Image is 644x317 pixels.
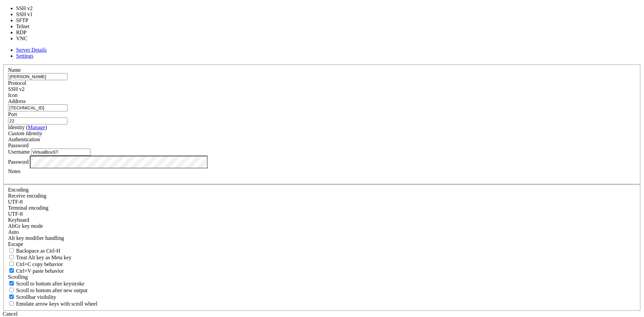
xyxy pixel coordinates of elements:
[8,268,64,274] label: Ctrl+V pastes if true, sends ^V to host if false. Ctrl+Shift+V sends ^V to host if true, pastes i...
[16,30,41,36] li: RDP
[8,217,29,223] label: Keyboard
[8,137,40,142] label: Authentication
[3,3,557,8] x-row: Connecting [TECHNICAL_ID]...
[16,36,41,42] li: VNC
[9,295,14,299] input: Scrollbar visibility
[8,255,71,260] label: Whether the Alt key acts as a Meta key or as a distinct Alt key.
[8,211,23,217] span: UTF-8
[8,159,29,164] label: Password
[8,130,42,136] i: Custom Identity
[16,53,34,59] a: Settings
[8,149,30,155] label: Username
[16,23,41,30] li: Telnet
[8,168,20,174] label: Notes
[8,86,636,92] div: SSH v2
[3,31,557,37] x-row: VirtualBoxST@[TECHNICAL_ID]'s password:
[8,111,17,117] label: Port
[3,25,557,31] x-row: Access denied
[31,149,91,156] input: Login Username
[9,262,14,266] input: Ctrl+C copy behavior
[16,47,47,53] a: Server Details
[3,37,557,43] x-row: Access denied
[16,255,71,260] span: Treat Alt key as Meta key
[8,193,46,199] label: Set the expected encoding for data received from the host. If the encodings do not match, visual ...
[8,130,636,137] div: Custom Identity
[9,281,14,285] input: Scroll to bottom after keystroke
[8,104,67,111] input: Host Name or IP
[16,287,88,293] span: Scroll to bottom after new output
[9,301,14,306] input: Emulate arrow keys with scroll wheel
[16,301,97,307] span: Emulate arrow keys with scroll wheel
[16,5,41,11] li: SSH v2
[16,11,41,17] li: SSH v1
[8,117,67,124] input: Port Number
[8,287,88,293] label: Scroll to bottom after new output.
[3,3,557,8] x-row: Access denied
[8,187,29,193] label: Encoding
[16,281,85,286] span: Scroll to bottom after keystroke
[8,241,636,247] div: Escape
[8,235,64,241] label: Controls how the Alt key is handled. Escape: Send an ESC prefix. 8-Bit: Add 128 to the typed char...
[8,229,19,235] span: Auto
[9,288,14,292] input: Scroll to bottom after new output
[8,205,48,211] label: The default terminal encoding. ISO-2022 enables character map translations (like graphics maps). ...
[16,294,56,300] span: Scrollbar visibility
[8,199,636,205] div: UTF-8
[28,124,45,130] a: Manage
[8,92,17,98] label: Icon
[8,241,23,247] span: Escape
[9,268,14,273] input: Ctrl+V paste behavior
[8,124,47,130] label: Identity
[16,17,41,23] li: SFTP
[8,143,29,148] span: Password
[16,248,60,254] span: Backspace as Ctrl-H
[3,14,557,20] x-row: Access denied
[8,199,23,205] span: UTF-8
[9,248,14,253] input: Backspace as Ctrl-H
[8,98,25,104] label: Address
[3,8,5,14] div: (0, 1)
[3,311,641,317] div: Cancel
[3,8,557,14] x-row: VirtualBoxST@[TECHNICAL_ID]'s password:
[16,268,64,274] span: Ctrl+V paste behavior
[113,43,116,48] div: (39, 7)
[3,43,557,48] x-row: VirtualBoxST@[TECHNICAL_ID]'s password:
[8,143,636,149] div: Password
[8,73,67,80] input: Server Name
[16,261,63,267] span: Ctrl+C copy behavior
[8,274,28,280] label: Scrolling
[3,20,557,25] x-row: VirtualBoxST@[TECHNICAL_ID]'s password:
[8,229,636,235] div: Auto
[8,294,56,300] label: The vertical scrollbar mode.
[9,255,14,259] input: Treat Alt key as Meta key
[8,211,636,217] div: UTF-8
[8,67,21,73] label: Name
[8,281,85,286] label: Whether to scroll to the bottom on any keystroke.
[8,301,97,307] label: When using the alternative screen buffer, and DECCKM (Application Cursor Keys) is active, mouse w...
[8,261,63,267] label: Ctrl-C copies if true, send ^C to host if false. Ctrl-Shift-C sends ^C to host if true, copies if...
[8,80,26,86] label: Protocol
[26,124,47,130] span: ( )
[8,223,43,229] label: Set the expected encoding for data received from the host. If the encodings do not match, visual ...
[8,86,24,92] span: SSH v2
[8,248,60,254] label: If true, the backspace should send BS ('\x08', aka ^H). Otherwise the backspace key should send '...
